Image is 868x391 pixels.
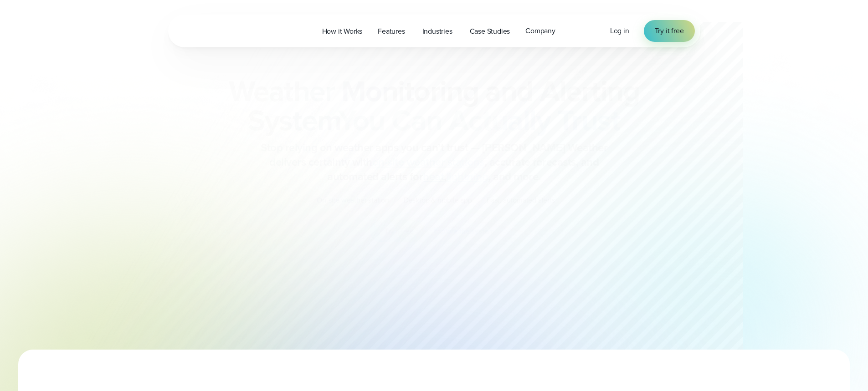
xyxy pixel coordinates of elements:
[378,26,405,37] span: Features
[655,25,684,36] span: Try it free
[470,26,510,37] span: Case Studies
[462,22,518,41] a: Case Studies
[644,20,695,42] a: Try it free
[314,22,370,41] a: How it Works
[610,25,629,36] a: Log in
[422,26,452,37] span: Industries
[525,25,555,36] span: Company
[322,26,363,37] span: How it Works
